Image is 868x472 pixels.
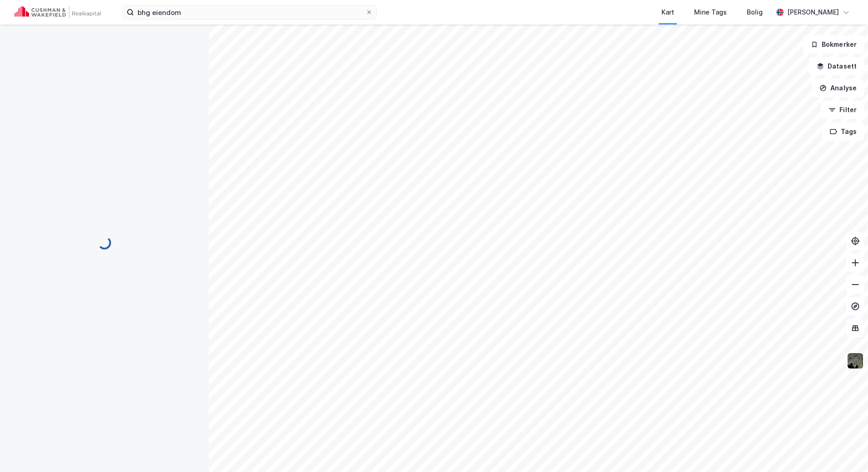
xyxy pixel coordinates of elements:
[747,7,763,18] div: Bolig
[803,35,864,54] button: Bokmerker
[15,6,101,19] img: cushman-wakefield-realkapital-logo.202ea83816669bd177139c58696a8fa1.svg
[821,101,864,119] button: Filter
[661,7,674,18] div: Kart
[787,7,839,18] div: [PERSON_NAME]
[694,7,727,18] div: Mine Tags
[812,79,864,97] button: Analyse
[809,57,864,75] button: Datasett
[822,123,864,141] button: Tags
[134,5,365,19] input: Søk på adresse, matrikkel, gårdeiere, leietakere eller personer
[823,428,868,472] iframe: Chat Widget
[847,352,864,369] img: 9k=
[97,236,112,250] img: spinner.a6d8c91a73a9ac5275cf975e30b51cfb.svg
[823,428,868,472] div: Kontrollprogram for chat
